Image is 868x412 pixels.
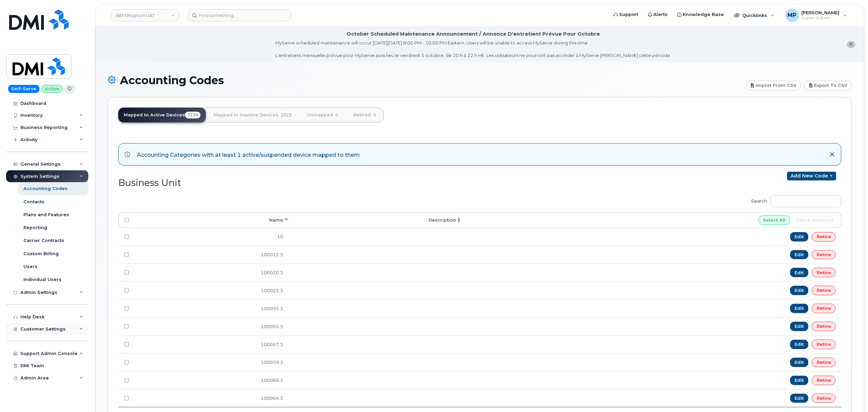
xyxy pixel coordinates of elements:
[790,376,809,385] a: Edit
[790,232,809,242] a: Edit
[278,112,294,118] span: 1023
[135,389,290,407] td: 100064.3
[118,108,206,123] a: Mapped to Active Devices
[812,358,836,367] a: Retire
[135,281,290,299] td: 100025.3
[118,178,474,188] h2: Business Unit
[790,394,809,403] a: Edit
[790,322,809,331] a: Edit
[790,250,809,260] a: Edit
[770,195,841,207] input: Search:
[746,81,801,90] a: Import from CSV
[759,216,791,225] input: Select All
[812,250,836,260] a: Retire
[301,108,346,123] a: Unmapped
[108,74,743,86] h1: Accounting Codes
[348,108,384,123] a: Retired
[333,112,341,118] span: 0
[790,304,809,313] a: Edit
[790,340,809,349] a: Edit
[371,112,378,118] span: 0
[790,358,809,367] a: Edit
[208,108,299,123] a: Mapped to Inactive Devices
[135,246,290,264] td: 100012.3
[812,376,836,385] a: Retire
[135,371,290,389] td: 100060.3
[812,286,836,295] a: Retire
[135,263,290,281] td: 100020.3
[790,268,809,277] a: Edit
[135,228,290,246] td: 10
[812,322,836,331] a: Retire
[812,304,836,313] a: Retire
[790,286,809,295] a: Edit
[290,212,463,228] th: Description: activate to sort column ascending
[135,317,290,335] td: 100055.3
[747,191,841,210] label: Search:
[847,41,855,48] button: close notification
[812,394,836,403] a: Retire
[135,353,290,371] td: 100059.3
[812,340,836,349] a: Retire
[135,212,290,228] th: Name: activate to sort column descending
[804,81,852,90] a: Export to CSV
[347,31,600,38] div: October Scheduled Maintenance Announcement / Annonce D'entretient Prévue Pour Octobre
[276,40,672,59] div: MyServe scheduled maintenance will occur [DATE][DATE] 8:00 PM - 10:00 PM Eastern. Users will be u...
[812,232,836,242] a: Retire
[135,299,290,317] td: 100035.3
[812,268,836,277] a: Retire
[787,172,836,181] a: Add new code
[137,150,360,159] div: Accounting Categories with at least 1 active/suspended device mapped to them
[185,112,201,118] span: 3138
[135,335,290,353] td: 100057.3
